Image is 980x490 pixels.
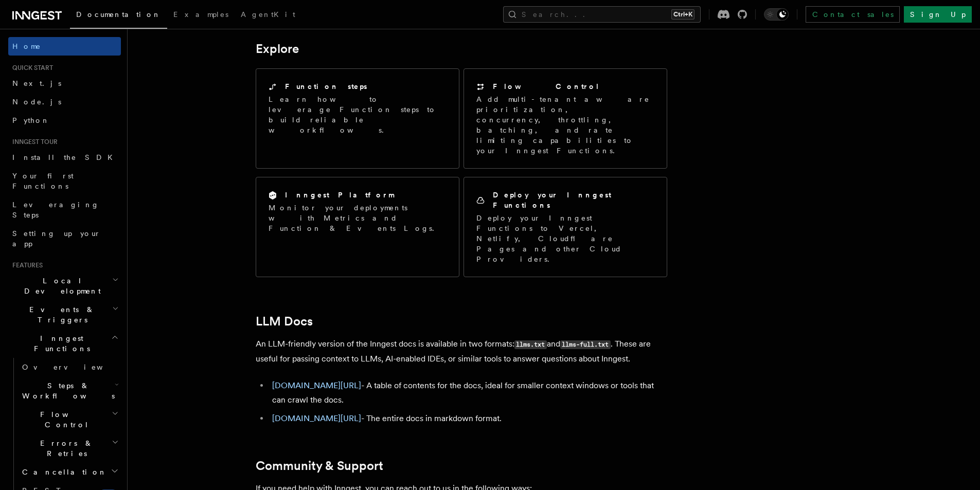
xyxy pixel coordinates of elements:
[272,380,361,390] a: [DOMAIN_NAME][URL]
[18,376,121,405] button: Steps & Workflows
[8,93,121,111] a: Node.js
[12,98,61,106] span: Node.js
[12,201,99,219] span: Leveraging Steps
[8,138,58,146] span: Inngest tour
[8,111,121,130] a: Python
[514,340,547,349] code: llms.txt
[8,195,121,224] a: Leveraging Steps
[464,68,667,169] a: Flow ControlAdd multi-tenant aware prioritization, concurrency, throttling, batching, and rate li...
[8,300,121,329] button: Events & Triggers
[8,276,112,296] span: Local Development
[173,10,228,19] span: Examples
[8,167,121,195] a: Your first Functions
[904,6,972,23] a: Sign Up
[12,116,50,124] span: Python
[18,409,112,430] span: Flow Control
[18,380,115,401] span: Steps & Workflows
[8,224,121,253] a: Setting up your app
[8,64,53,72] span: Quick start
[12,41,41,51] span: Home
[18,358,121,376] a: Overview
[22,363,128,371] span: Overview
[12,79,61,87] span: Next.js
[256,459,383,473] a: Community & Support
[269,94,447,135] p: Learn how to leverage Function steps to build reliable workflows.
[269,411,667,426] li: - The entire docs in markdown format.
[18,434,121,463] button: Errors & Retries
[476,213,654,264] p: Deploy your Inngest Functions to Vercel, Netlify, Cloudflare Pages and other Cloud Providers.
[493,81,600,92] h2: Flow Control
[18,467,107,477] span: Cancellation
[503,6,701,23] button: Search...Ctrl+K
[8,74,121,93] a: Next.js
[269,378,667,407] li: - A table of contents for the docs, ideal for smaller context windows or tools that can crawl the...
[12,172,74,190] span: Your first Functions
[764,8,789,21] button: Toggle dark mode
[671,9,694,20] kbd: Ctrl+K
[8,329,121,358] button: Inngest Functions
[18,463,121,481] button: Cancellation
[256,337,667,366] p: An LLM-friendly version of the Inngest docs is available in two formats: and . These are useful f...
[18,405,121,434] button: Flow Control
[12,229,101,248] span: Setting up your app
[269,203,447,233] p: Monitor your deployments with Metrics and Function & Events Logs.
[476,94,654,156] p: Add multi-tenant aware prioritization, concurrency, throttling, batching, and rate limiting capab...
[256,68,459,169] a: Function stepsLearn how to leverage Function steps to build reliable workflows.
[76,10,161,19] span: Documentation
[167,3,235,28] a: Examples
[8,261,43,269] span: Features
[8,304,112,325] span: Events & Triggers
[256,42,299,56] a: Explore
[8,271,121,300] button: Local Development
[235,3,301,28] a: AgentKit
[256,177,459,277] a: Inngest PlatformMonitor your deployments with Metrics and Function & Events Logs.
[18,438,112,459] span: Errors & Retries
[493,190,654,210] h2: Deploy your Inngest Functions
[256,314,313,329] a: LLM Docs
[8,37,121,56] a: Home
[8,333,111,354] span: Inngest Functions
[70,3,167,29] a: Documentation
[241,10,295,19] span: AgentKit
[12,153,119,161] span: Install the SDK
[560,340,611,349] code: llms-full.txt
[285,81,367,92] h2: Function steps
[8,148,121,167] a: Install the SDK
[272,413,361,423] a: [DOMAIN_NAME][URL]
[285,190,394,200] h2: Inngest Platform
[806,6,900,23] a: Contact sales
[464,177,667,277] a: Deploy your Inngest FunctionsDeploy your Inngest Functions to Vercel, Netlify, Cloudflare Pages a...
